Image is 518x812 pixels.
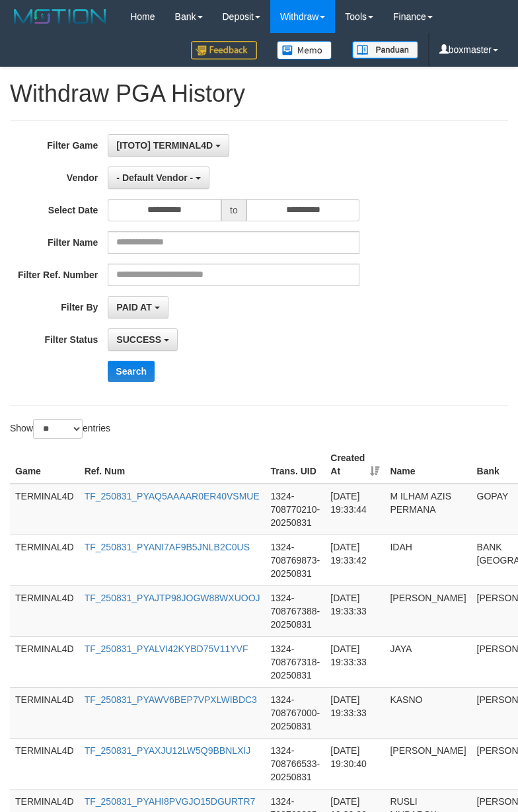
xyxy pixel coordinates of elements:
select: Showentries [33,419,83,439]
th: Trans. UID [266,446,326,484]
a: boxmaster [429,33,508,66]
button: Search [108,361,155,382]
td: [PERSON_NAME] [385,738,471,789]
button: [ITOTO] TERMINAL4D [108,134,229,157]
th: Created At: activate to sort column ascending [325,446,385,484]
button: - Default Vendor - [108,166,209,189]
span: - Default Vendor - [116,172,193,183]
td: 1324-708767000-20250831 [266,687,326,738]
td: TERMINAL4D [10,535,79,585]
td: TERMINAL4D [10,636,79,687]
a: TF_250831_PYANI7AF9B5JNLB2C0US [85,542,250,552]
td: 1324-708767388-20250831 [266,585,326,636]
span: SUCCESS [116,334,161,345]
img: Button%20Memo.svg [277,41,332,59]
th: Game [10,446,79,484]
span: PAID AT [116,302,151,313]
a: TF_250831_PYAXJU12LW5Q9BBNLXIJ [85,745,251,756]
img: Feedback.jpg [191,41,257,59]
a: TF_250831_PYAJTP98JOGW88WXUOOJ [85,593,260,603]
td: TERMINAL4D [10,687,79,738]
td: [DATE] 19:30:40 [325,738,385,789]
img: panduan.png [352,41,418,59]
button: SUCCESS [108,328,178,351]
th: Name [385,446,471,484]
a: TF_250831_PYALVI42KYBD75V11YVF [85,644,248,654]
td: 1324-708769873-20250831 [266,535,326,585]
td: TERMINAL4D [10,738,79,789]
td: JAYA [385,636,471,687]
td: TERMINAL4D [10,585,79,636]
td: [DATE] 19:33:33 [325,636,385,687]
td: TERMINAL4D [10,484,79,535]
button: PAID AT [108,296,168,318]
td: [DATE] 19:33:33 [325,687,385,738]
label: Show entries [10,419,110,439]
a: TF_250831_PYAHI8PVGJO15DGURTR7 [85,796,256,807]
span: to [221,199,246,221]
th: Ref. Num [79,446,266,484]
td: [DATE] 19:33:44 [325,484,385,535]
td: KASNO [385,687,471,738]
span: [ITOTO] TERMINAL4D [116,140,213,151]
td: M ILHAM AZIS PERMANA [385,484,471,535]
a: TF_250831_PYAWV6BEP7VPXLWIBDC3 [85,694,257,705]
td: [DATE] 19:33:42 [325,535,385,585]
h1: Withdraw PGA History [10,81,508,107]
td: [DATE] 19:33:33 [325,585,385,636]
img: MOTION_logo.png [10,7,110,26]
td: IDAH [385,535,471,585]
td: 1324-708766533-20250831 [266,738,326,789]
td: [PERSON_NAME] [385,585,471,636]
a: TF_250831_PYAQ5AAAAR0ER40VSMUE [85,491,260,501]
td: 1324-708767318-20250831 [266,636,326,687]
td: 1324-708770210-20250831 [266,484,326,535]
